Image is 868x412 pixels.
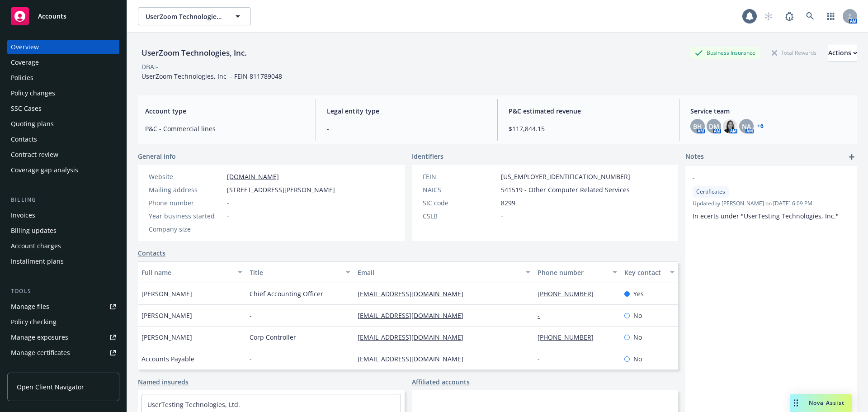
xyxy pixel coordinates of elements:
[11,361,57,375] div: Manage claims
[246,261,354,283] button: Title
[250,268,340,277] div: Title
[38,13,66,20] span: Accounts
[7,299,119,314] a: Manage files
[142,311,192,320] span: [PERSON_NAME]
[138,248,165,258] a: Contacts
[693,199,850,208] span: Updated by [PERSON_NAME] on [DATE] 6:09 PM
[423,198,497,208] div: SIC code
[142,332,192,342] span: [PERSON_NAME]
[538,311,547,320] a: -
[354,261,534,283] button: Email
[801,7,819,25] a: Search
[757,123,764,129] a: +6
[227,172,279,181] a: [DOMAIN_NAME]
[358,268,520,277] div: Email
[822,7,840,25] a: Switch app
[790,394,802,412] div: Drag to move
[693,173,826,183] span: -
[7,55,119,70] a: Coverage
[7,101,119,116] a: SSC Cases
[509,106,668,116] span: P&C estimated revenue
[7,223,119,238] a: Billing updates
[142,289,192,298] span: [PERSON_NAME]
[633,311,642,320] span: No
[227,185,335,194] span: [STREET_ADDRESS][PERSON_NAME]
[138,152,176,161] span: General info
[633,289,644,298] span: Yes
[11,86,55,100] div: Policy changes
[412,152,443,161] span: Identifiers
[423,185,497,194] div: NAICS
[501,172,630,181] span: [US_EMPLOYER_IDENTIFICATION_NUMBER]
[690,106,850,116] span: Service team
[250,289,323,298] span: Chief Accounting Officer
[780,7,798,25] a: Report a Bug
[709,122,719,131] span: DM
[11,254,64,269] div: Installment plans
[538,333,601,341] a: [PHONE_NUMBER]
[624,268,665,277] div: Key contact
[7,163,119,177] a: Coverage gap analysis
[846,152,857,162] a: add
[7,195,119,204] div: Billing
[11,346,70,360] div: Manage certificates
[149,185,223,194] div: Mailing address
[327,106,486,116] span: Legal entity type
[621,261,678,283] button: Key contact
[358,355,471,363] a: [EMAIL_ADDRESS][DOMAIN_NAME]
[327,124,486,133] span: -
[149,211,223,221] div: Year business started
[685,166,857,228] div: -CertificatesUpdatedby [PERSON_NAME] on [DATE] 6:09 PMIn ecerts under "UserTesting Technologies, ...
[11,163,78,177] div: Coverage gap analysis
[534,261,620,283] button: Phone number
[11,147,58,162] div: Contract review
[828,44,857,62] button: Actions
[501,198,515,208] span: 8299
[147,400,240,409] a: UserTesting Technologies, Ltd.
[149,198,223,208] div: Phone number
[11,208,35,223] div: Invoices
[828,44,857,62] div: Actions
[759,7,778,25] a: Start snowing
[696,188,725,196] span: Certificates
[423,172,497,181] div: FEIN
[146,12,224,21] span: UserZoom Technologies, Inc.
[7,147,119,162] a: Contract review
[145,124,305,133] span: P&C - Commercial lines
[7,254,119,269] a: Installment plans
[11,117,54,131] div: Quoting plans
[633,354,642,364] span: No
[633,332,642,342] span: No
[501,185,630,194] span: 541519 - Other Computer Related Services
[7,4,119,29] a: Accounts
[11,71,33,85] div: Policies
[227,198,229,208] span: -
[227,224,229,234] span: -
[358,311,471,320] a: [EMAIL_ADDRESS][DOMAIN_NAME]
[7,315,119,329] a: Policy checking
[690,47,760,58] div: Business Insurance
[11,315,57,329] div: Policy checking
[142,354,194,364] span: Accounts Payable
[142,72,282,81] span: UserZoom Technologies, Inc - FEIN 811789048
[412,377,470,387] a: Affiliated accounts
[7,86,119,100] a: Policy changes
[7,40,119,54] a: Overview
[149,172,223,181] div: Website
[501,211,503,221] span: -
[7,330,119,345] a: Manage exposures
[742,122,751,131] span: NA
[358,333,471,341] a: [EMAIL_ADDRESS][DOMAIN_NAME]
[685,152,704,162] span: Notes
[11,55,39,70] div: Coverage
[7,71,119,85] a: Policies
[11,132,37,147] div: Contacts
[767,47,821,58] div: Total Rewards
[423,211,497,221] div: CSLB
[7,208,119,223] a: Invoices
[538,355,547,363] a: -
[7,287,119,296] div: Tools
[7,346,119,360] a: Manage certificates
[693,122,702,131] span: BH
[138,7,251,25] button: UserZoom Technologies, Inc.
